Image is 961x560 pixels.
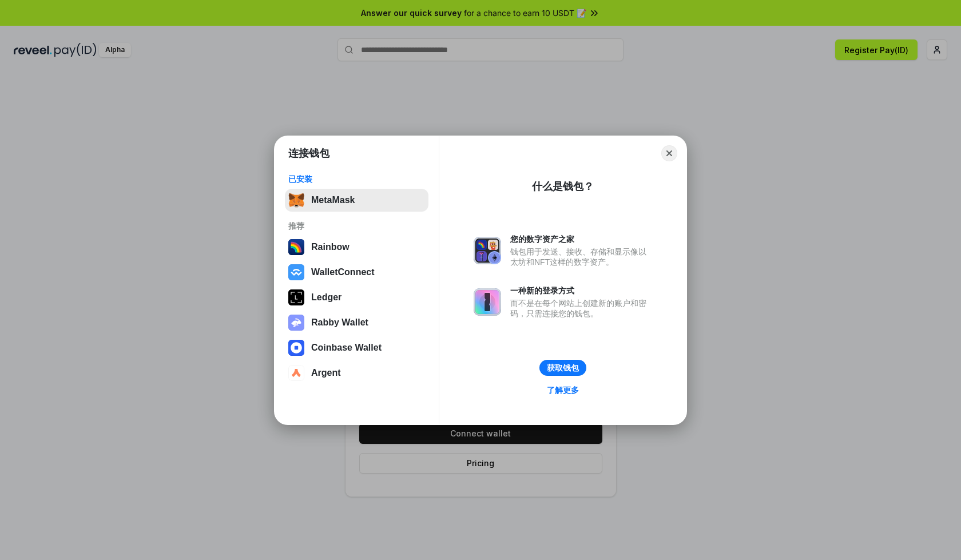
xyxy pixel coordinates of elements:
[311,317,368,328] div: Rabby Wallet
[547,385,579,395] div: 了解更多
[285,261,428,284] button: WalletConnect
[285,189,428,212] button: MetaMask
[539,360,586,376] button: 获取钱包
[288,221,425,231] div: 推荐
[532,180,594,193] div: 什么是钱包？
[510,285,652,296] div: 一种新的登录方式
[510,247,652,267] div: 钱包用于发送、接收、存储和显示像以太坊和NFT这样的数字资产。
[285,311,428,334] button: Rabby Wallet
[288,365,304,381] img: svg+xml,%3Csvg%20width%3D%2228%22%20height%3D%2228%22%20viewBox%3D%220%200%2028%2028%22%20fill%3D...
[285,336,428,359] button: Coinbase Wallet
[311,292,341,303] div: Ledger
[311,343,382,353] div: Coinbase Wallet
[288,192,304,208] img: svg+xml,%3Csvg%20fill%3D%22none%22%20height%3D%2233%22%20viewBox%3D%220%200%2035%2033%22%20width%...
[547,363,579,373] div: 获取钱包
[285,236,428,259] button: Rainbow
[288,315,304,331] img: svg+xml,%3Csvg%20xmlns%3D%22http%3A%2F%2Fwww.w3.org%2F2000%2Fsvg%22%20fill%3D%22none%22%20viewBox...
[311,267,375,277] div: WalletConnect
[661,145,677,161] button: Close
[288,289,304,305] img: svg+xml,%3Csvg%20xmlns%3D%22http%3A%2F%2Fwww.w3.org%2F2000%2Fsvg%22%20width%3D%2228%22%20height%3...
[288,239,304,255] img: svg+xml,%3Csvg%20width%3D%22120%22%20height%3D%22120%22%20viewBox%3D%220%200%20120%20120%22%20fil...
[311,195,355,205] div: MetaMask
[474,288,501,316] img: svg+xml,%3Csvg%20xmlns%3D%22http%3A%2F%2Fwww.w3.org%2F2000%2Fsvg%22%20fill%3D%22none%22%20viewBox...
[285,362,428,384] button: Argent
[474,237,501,264] img: svg+xml,%3Csvg%20xmlns%3D%22http%3A%2F%2Fwww.w3.org%2F2000%2Fsvg%22%20fill%3D%22none%22%20viewBox...
[311,242,350,252] div: Rainbow
[510,234,652,244] div: 您的数字资产之家
[311,368,341,378] div: Argent
[288,340,304,356] img: svg+xml,%3Csvg%20width%3D%2228%22%20height%3D%2228%22%20viewBox%3D%220%200%2028%2028%22%20fill%3D...
[288,174,425,184] div: 已安装
[285,286,428,309] button: Ledger
[540,383,586,398] a: 了解更多
[510,298,652,319] div: 而不是在每个网站上创建新的账户和密码，只需连接您的钱包。
[288,264,304,280] img: svg+xml,%3Csvg%20width%3D%2228%22%20height%3D%2228%22%20viewBox%3D%220%200%2028%2028%22%20fill%3D...
[288,146,329,160] h1: 连接钱包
